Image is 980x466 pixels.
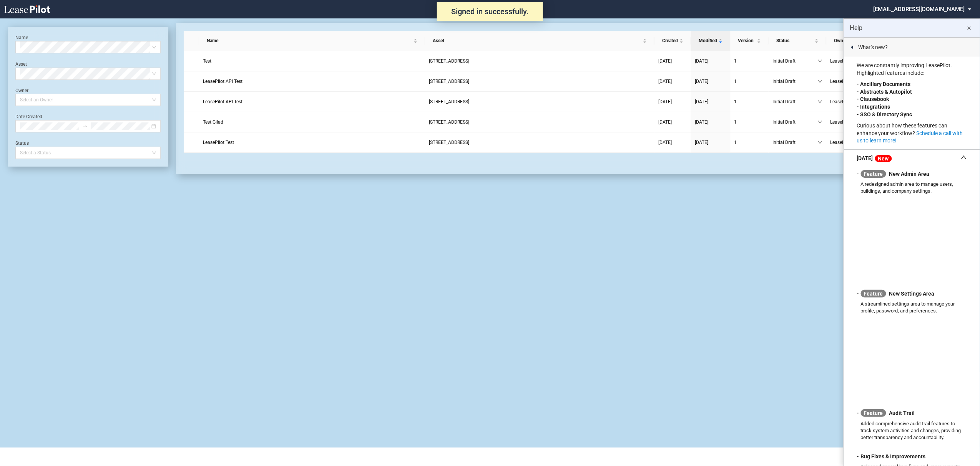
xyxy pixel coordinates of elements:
a: [DATE] [695,118,726,126]
a: [DATE] [695,98,726,106]
span: 1 [734,58,737,64]
span: Test [203,58,211,64]
a: [STREET_ADDRESS] [429,78,651,85]
span: [DATE] [695,119,708,125]
span: Name [207,37,412,45]
span: LeasePilot Team [830,78,872,85]
span: 109 State Street [429,119,469,125]
span: 109 State Street [429,58,469,64]
th: Owner [826,31,880,51]
span: down [818,99,822,104]
span: LeasePilot Team [830,118,872,126]
span: LeasePilot Team [830,139,872,146]
span: [DATE] [695,79,708,84]
span: down [818,79,822,84]
span: [DATE] [658,58,672,64]
span: 109 State Street [429,99,469,104]
th: Name [199,31,425,51]
a: LeasePilot Test [203,139,421,146]
span: down [818,140,822,145]
span: 109 State Street [429,79,469,84]
a: 1 [734,57,765,65]
label: Owner [15,88,28,93]
span: Owner [834,37,867,45]
label: Status [15,140,29,146]
a: [DATE] [658,139,687,146]
span: 1 [734,119,737,125]
a: LeasePilot API Test [203,78,421,85]
a: 1 [734,118,765,126]
a: LeasePilot API Test [203,98,421,106]
a: [STREET_ADDRESS] [429,57,651,65]
a: 1 [734,98,765,106]
a: [DATE] [658,118,687,126]
a: [STREET_ADDRESS] [429,98,651,106]
span: 109 State Street [429,140,469,145]
span: LeasePilot API Test [203,99,243,104]
a: Test Gilad [203,118,421,126]
span: 1 [734,99,737,104]
span: Asset [433,37,641,45]
span: Initial Draft [772,57,818,65]
th: Created [654,31,691,51]
span: Test Gilad [203,119,223,125]
span: [DATE] [695,140,708,145]
a: [DATE] [658,98,687,106]
a: [DATE] [658,57,687,65]
th: Status [769,31,826,51]
span: [DATE] [658,99,672,104]
div: Signed in successfully. [437,2,543,21]
span: [DATE] [658,119,672,125]
span: Initial Draft [772,98,818,106]
span: Initial Draft [772,78,818,85]
span: down [818,120,822,124]
span: Status [776,37,813,45]
span: [DATE] [658,79,672,84]
span: 1 [734,140,737,145]
span: [DATE] [695,58,708,64]
th: Version [730,31,769,51]
th: Asset [425,31,654,51]
a: [DATE] [695,57,726,65]
span: [DATE] [658,140,672,145]
span: Version [738,37,756,45]
span: LeasePilot API Test [203,79,243,84]
span: swap-right [82,124,88,129]
span: Modified [699,37,717,45]
span: to [82,124,88,129]
span: Initial Draft [772,139,818,146]
span: LeasePilot Test [203,140,234,145]
span: LeasePilot Team [830,57,872,65]
a: [STREET_ADDRESS] [429,118,651,126]
span: 1 [734,79,737,84]
a: [DATE] [695,139,726,146]
span: LeasePilot Team [830,98,872,106]
a: [DATE] [695,78,726,85]
label: Date Created [15,114,42,119]
span: Initial Draft [772,118,818,126]
span: down [818,59,822,63]
label: Asset [15,61,27,67]
th: Modified [691,31,730,51]
span: [DATE] [695,99,708,104]
span: Created [662,37,678,45]
a: 1 [734,78,765,85]
a: [DATE] [658,78,687,85]
a: [STREET_ADDRESS] [429,139,651,146]
a: 1 [734,139,765,146]
a: Test [203,57,421,65]
label: Name [15,35,28,40]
